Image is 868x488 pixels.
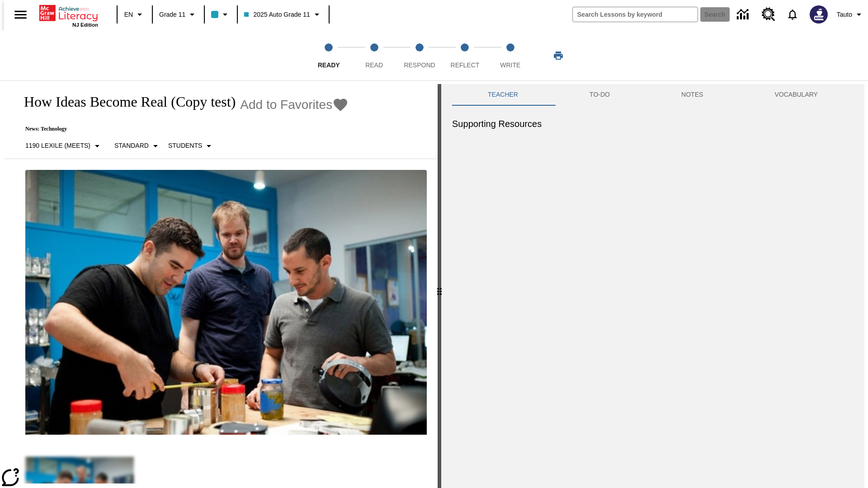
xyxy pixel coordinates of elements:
img: Avatar [810,5,828,23]
div: Press Enter or Spacebar and then press right and left arrow keys to move the slider [438,84,441,488]
button: Scaffolds, Standard [111,138,165,154]
button: Add to Favorites - How Ideas Become Real (Copy test) [240,97,349,113]
h6: Supporting Resources [452,117,854,131]
div: reading [4,84,438,483]
button: Print [544,47,573,64]
button: Select Student [165,138,218,154]
img: Quirky founder Ben Kaufman tests a new product with co-worker Gaz Brown and product inventor Jon ... [25,170,427,435]
button: NOTES [646,84,739,106]
a: Data Center [731,2,756,27]
span: Add to Favorites [240,98,332,112]
input: search field [573,7,698,22]
span: Grade 11 [159,10,185,19]
span: Write [500,61,520,69]
a: Notifications [781,3,804,26]
span: Ready [318,61,340,69]
button: VOCABULARY [739,84,854,106]
button: Grade: Grade 11, Select a grade [156,6,201,23]
button: Ready step 1 of 5 [302,31,355,80]
button: Profile/Settings [833,6,868,23]
span: Tauto [837,10,852,19]
span: Read [365,61,383,69]
h1: How Ideas Become Real (Copy test) [14,94,236,110]
button: Language: EN, Select a language [120,6,149,23]
a: Resource Center, Will open in new tab [756,2,781,27]
button: Select Lexile, 1190 Lexile (Meets) [22,138,106,154]
button: Class color is light blue. Change class color [208,6,234,23]
button: Reflect step 4 of 5 [439,31,491,80]
div: activity [441,84,864,488]
button: TO-DO [554,84,646,106]
button: Class: 2025 Auto Grade 11, Select your class [241,6,325,23]
p: 1190 Lexile (Meets) [25,141,90,150]
p: Standard [114,141,149,150]
span: NJ Edition [72,22,98,28]
p: News: Technology [14,126,349,132]
div: Home [39,3,98,28]
button: Open side menu [7,1,34,28]
button: Write step 5 of 5 [484,31,537,80]
p: Students [168,141,202,150]
button: Select a new avatar [804,3,833,26]
button: Respond step 3 of 5 [393,31,446,80]
span: EN [124,10,133,19]
button: Teacher [452,84,554,106]
span: 2025 Auto Grade 11 [244,10,310,19]
div: Instructional Panel Tabs [452,84,854,106]
span: Respond [404,61,435,69]
button: Read step 2 of 5 [348,31,400,80]
span: Reflect [451,61,480,69]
